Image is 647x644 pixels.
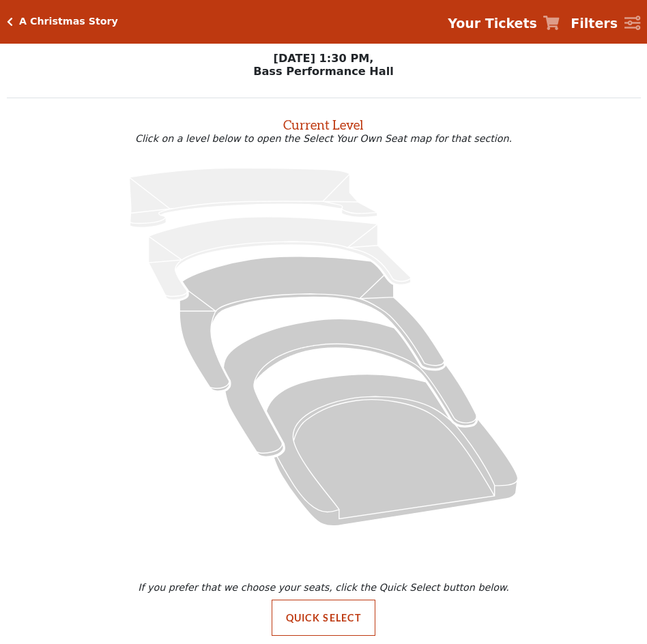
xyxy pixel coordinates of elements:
[266,374,517,525] path: Orchestra / Parterre Circle - Seats Available: 131
[19,16,118,27] h5: A Christmas Story
[7,111,641,133] h2: Current Level
[571,16,618,31] strong: Filters
[448,16,537,31] strong: Your Tickets
[7,52,641,78] p: [DATE] 1:30 PM, Bass Performance Hall
[149,216,411,299] path: Lower Gallery - Seats Available: 0
[272,600,376,636] button: Quick Select
[130,168,377,227] path: Upper Gallery - Seats Available: 0
[7,17,13,27] a: Click here to go back to filters
[10,582,637,593] p: If you prefer that we choose your seats, click the Quick Select button below.
[571,14,640,33] a: Filters
[448,14,560,33] a: Your Tickets
[7,133,641,144] p: Click on a level below to open the Select Your Own Seat map for that section.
